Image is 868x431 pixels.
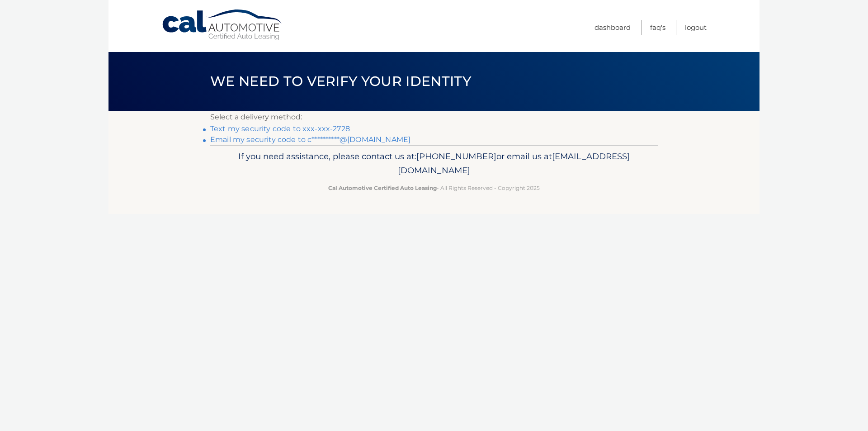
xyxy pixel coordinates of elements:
[328,185,437,191] strong: Cal Automotive Certified Auto Leasing
[416,151,496,161] span: [PHONE_NUMBER]
[161,9,283,41] a: Cal Automotive
[594,20,631,35] a: Dashboard
[685,20,707,35] a: Logout
[210,135,410,144] a: Email my security code to c**********@[DOMAIN_NAME]
[650,20,665,35] a: FAQ's
[216,183,652,193] p: - All Rights Reserved - Copyright 2025
[210,73,471,90] span: We need to verify your identity
[216,149,652,178] p: If you need assistance, please contact us at: or email us at
[210,111,658,123] p: Select a delivery method:
[210,124,350,133] a: Text my security code to xxx-xxx-2728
